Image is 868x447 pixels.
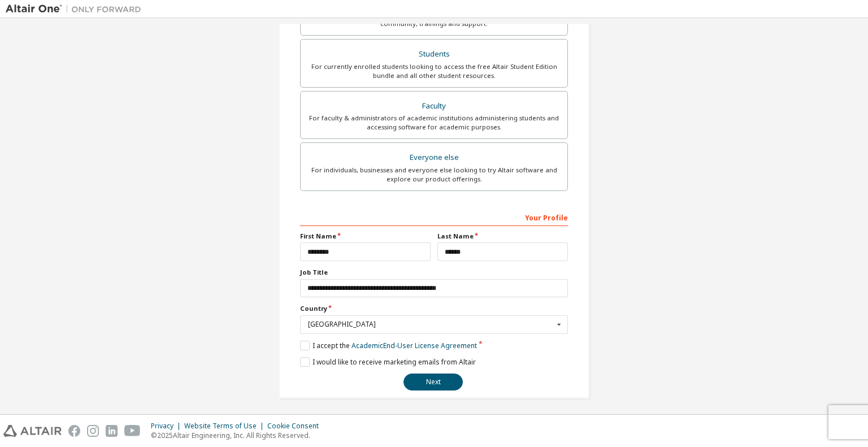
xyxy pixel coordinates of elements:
[307,150,561,166] div: Everyone else
[307,46,561,62] div: Students
[6,3,147,15] img: Altair One
[3,425,62,437] img: altair_logo.svg
[300,232,431,241] label: First Name
[308,321,554,328] div: [GEOGRAPHIC_DATA]
[307,114,561,132] div: For faculty & administrators of academic institutions administering students and accessing softwa...
[307,62,561,80] div: For currently enrolled students looking to access the free Altair Student Edition bundle and all ...
[300,304,568,313] label: Country
[106,425,118,437] img: linkedin.svg
[307,166,561,184] div: For individuals, businesses and everyone else looking to try Altair software and explore our prod...
[184,422,267,431] div: Website Terms of Use
[151,422,184,431] div: Privacy
[307,98,561,114] div: Faculty
[124,425,141,437] img: youtube.svg
[300,268,568,277] label: Job Title
[351,341,477,350] a: Academic End-User License Agreement
[151,431,325,440] p: © 2025 Altair Engineering, Inc. All Rights Reserved.
[437,232,568,241] label: Last Name
[300,208,568,226] div: Your Profile
[300,357,476,367] label: I would like to receive marketing emails from Altair
[403,374,463,390] button: Next
[68,425,80,437] img: facebook.svg
[267,422,325,431] div: Cookie Consent
[300,341,477,350] label: I accept the
[87,425,99,437] img: instagram.svg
